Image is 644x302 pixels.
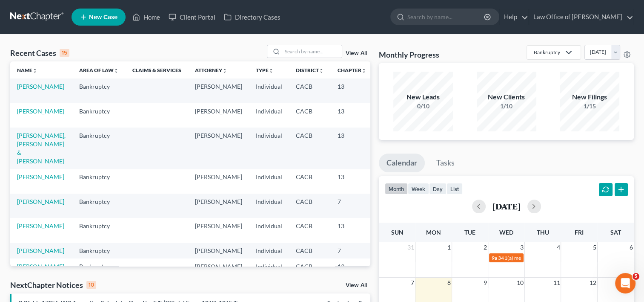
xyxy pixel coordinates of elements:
[331,218,373,242] td: 13
[406,242,415,253] span: 31
[379,154,425,172] a: Calendar
[188,103,249,128] td: [PERSON_NAME]
[499,229,513,236] span: Wed
[188,194,249,218] td: [PERSON_NAME]
[426,229,441,236] span: Mon
[195,67,227,73] a: Attorneyunfold_more
[128,9,164,25] a: Home
[222,68,227,73] i: unfold_more
[249,218,289,242] td: Individual
[379,49,439,60] h3: Monthly Progress
[331,243,373,258] td: 7
[560,102,619,110] div: 1/15
[575,229,584,236] span: Fri
[289,78,331,103] td: CACB
[477,102,536,110] div: 1/10
[361,68,366,73] i: unfold_more
[447,278,452,288] span: 8
[17,173,64,180] a: [PERSON_NAME]
[346,282,367,288] a: View All
[407,9,485,25] input: Search by name...
[592,242,597,253] span: 5
[249,169,289,194] td: Individual
[86,281,96,289] div: 10
[296,67,324,73] a: Districtunfold_more
[72,218,126,242] td: Bankruptcy
[17,222,64,229] a: [PERSON_NAME]
[410,278,415,288] span: 7
[114,68,119,73] i: unfold_more
[72,194,126,218] td: Bankruptcy
[331,194,373,218] td: 7
[289,103,331,128] td: CACB
[331,78,373,103] td: 13
[269,68,274,73] i: unfold_more
[537,229,549,236] span: Thu
[289,218,331,242] td: CACB
[331,128,373,169] td: 13
[188,258,249,274] td: [PERSON_NAME]
[500,9,528,25] a: Help
[483,278,488,288] span: 9
[282,45,342,58] input: Search by name...
[552,278,561,288] span: 11
[391,229,404,236] span: Sun
[10,48,69,58] div: Recent Cases
[289,194,331,218] td: CACB
[529,9,633,25] a: Law Office of [PERSON_NAME]
[17,132,66,165] a: [PERSON_NAME], [PERSON_NAME] & [PERSON_NAME]
[188,78,249,103] td: [PERSON_NAME]
[429,183,447,195] button: day
[256,67,274,73] a: Typeunfold_more
[289,169,331,194] td: CACB
[72,78,126,103] td: Bankruptcy
[17,67,37,73] a: Nameunfold_more
[17,198,64,205] a: [PERSON_NAME]
[331,169,373,194] td: 13
[492,202,521,211] h2: [DATE]
[164,9,220,25] a: Client Portal
[72,243,126,258] td: Bankruptcy
[289,243,331,258] td: CACB
[289,258,331,274] td: CACB
[17,107,64,115] a: [PERSON_NAME]
[249,258,289,274] td: Individual
[89,14,117,20] span: New Case
[447,242,452,253] span: 1
[72,103,126,128] td: Bankruptcy
[188,218,249,242] td: [PERSON_NAME]
[331,103,373,128] td: 13
[32,68,37,73] i: unfold_more
[516,278,524,288] span: 10
[17,263,64,270] a: [PERSON_NAME]
[60,49,69,57] div: 15
[483,242,488,253] span: 2
[249,103,289,128] td: Individual
[188,169,249,194] td: [PERSON_NAME]
[408,183,429,195] button: week
[338,67,366,73] a: Chapterunfold_more
[464,229,475,236] span: Tue
[72,258,126,274] td: Bankruptcy
[610,229,621,236] span: Sat
[560,92,619,102] div: New Filings
[17,247,64,254] a: [PERSON_NAME]
[393,102,453,110] div: 0/10
[555,242,561,253] span: 4
[126,61,188,78] th: Claims & Services
[188,243,249,258] td: [PERSON_NAME]
[319,68,324,73] i: unfold_more
[220,9,285,25] a: Directory Cases
[188,128,249,169] td: [PERSON_NAME]
[249,243,289,258] td: Individual
[249,78,289,103] td: Individual
[492,255,497,261] span: 9a
[331,258,373,274] td: 13
[346,50,367,56] a: View All
[447,183,463,195] button: list
[498,255,580,261] span: 341(a) meeting for [PERSON_NAME]
[17,83,64,90] a: [PERSON_NAME]
[289,128,331,169] td: CACB
[72,128,126,169] td: Bankruptcy
[249,128,289,169] td: Individual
